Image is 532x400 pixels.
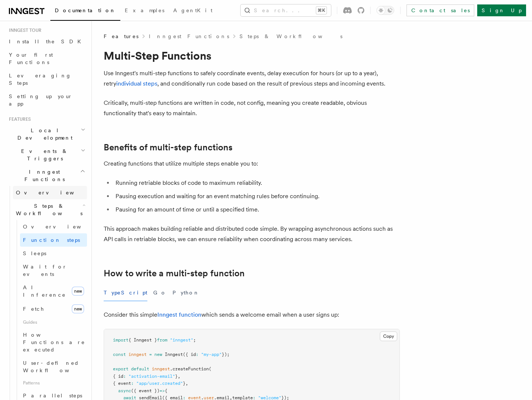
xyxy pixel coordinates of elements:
span: Overview [23,224,99,230]
span: : [196,352,198,357]
span: : [123,374,126,379]
span: ( [209,366,211,371]
p: Creating functions that utilize multiple steps enable you to: [104,159,400,169]
a: Overview [13,186,87,199]
span: Function steps [23,237,80,243]
span: Steps & Workflows [13,202,83,217]
span: } [175,374,178,379]
span: Parallel steps [23,393,82,399]
a: Wait for events [20,260,87,281]
button: Local Development [6,124,87,144]
span: new [154,352,162,357]
span: AI Inference [23,284,66,298]
span: Examples [125,7,164,13]
a: Setting up your app [6,90,87,110]
a: How to write a multi-step function [104,268,245,279]
button: Python [173,284,200,301]
span: new [72,287,84,296]
span: Inngest tour [6,27,41,33]
span: .createFunction [170,366,209,371]
span: ({ event }) [131,388,160,393]
span: Features [6,116,31,122]
span: "inngest" [170,337,193,343]
span: Inngest [165,352,183,357]
p: Critically, multi-step functions are written in code, not config, meaning you create readable, ob... [104,98,400,119]
a: AgentKit [169,2,217,20]
span: "activation-email" [128,374,175,379]
li: Pausing execution and waiting for an event matching rules before continuing. [113,191,400,201]
li: Pausing for an amount of time or until a specified time. [113,204,400,215]
a: Contact sales [406,4,474,16]
span: ({ id [183,352,196,357]
span: AgentKit [173,7,213,13]
a: individual steps [116,80,157,87]
span: Leveraging Steps [9,73,71,86]
span: inngest [128,352,147,357]
span: const [113,352,126,357]
span: export [113,366,128,371]
span: "my-app" [201,352,222,357]
span: default [131,366,149,371]
span: "app/user.created" [136,381,183,386]
a: Sleeps [20,247,87,260]
kbd: ⌘K [316,7,327,14]
a: Documentation [50,2,120,21]
p: Consider this simple which sends a welcome email when a user signs up: [104,310,400,320]
span: { id [113,374,123,379]
span: User-defined Workflows [23,360,90,373]
span: }); [222,352,230,357]
span: Install the SDK [9,39,86,44]
button: Go [153,284,167,301]
p: Use Inngest's multi-step functions to safely coordinate events, delay execution for hours (or up ... [104,68,400,89]
a: Examples [120,2,169,20]
a: Inngest Functions [149,33,229,40]
a: AI Inferencenew [20,281,87,301]
span: async [118,388,131,393]
button: TypeScript [104,284,147,301]
span: Sleeps [23,250,46,256]
span: Patterns [20,377,87,389]
span: Local Development [6,127,81,141]
span: Fetch [23,306,44,312]
a: Inngest function [157,311,201,318]
a: Leveraging Steps [6,69,87,90]
h1: Multi-Step Functions [104,49,400,62]
span: Overview [16,190,92,196]
span: Features [104,33,138,40]
span: { [165,388,167,393]
span: Wait for events [23,264,67,277]
a: Fetchnew [20,301,87,316]
a: Sign Up [477,4,526,16]
button: Search...⌘K [241,4,331,16]
span: ; [193,337,196,343]
button: Inngest Functions [6,165,87,186]
a: Overview [20,220,87,233]
span: } [183,381,185,386]
button: Copy [380,331,397,341]
p: This approach makes building reliable and distributed code simple. By wrapping asynchronous actio... [104,224,400,244]
a: Benefits of multi-step functions [104,142,232,153]
span: Documentation [55,7,116,13]
span: How Functions are executed [23,332,85,353]
a: Install the SDK [6,35,87,48]
span: { Inngest } [128,337,157,343]
span: new [72,304,84,313]
button: Steps & Workflows [13,199,87,220]
span: => [160,388,165,393]
button: Events & Triggers [6,144,87,165]
span: inngest [152,366,170,371]
span: = [149,352,152,357]
span: import [113,337,128,343]
button: Toggle dark mode [377,6,394,15]
span: : [131,381,134,386]
li: Running retriable blocks of code to maximum reliability. [113,178,400,188]
a: User-defined Workflows [20,356,87,377]
span: , [178,374,180,379]
span: { event [113,381,131,386]
a: Steps & Workflows [240,33,342,40]
a: Function steps [20,233,87,247]
span: Inngest Functions [6,168,80,183]
span: Setting up your app [9,93,73,107]
a: How Functions are executed [20,328,87,356]
a: Your first Functions [6,48,87,69]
